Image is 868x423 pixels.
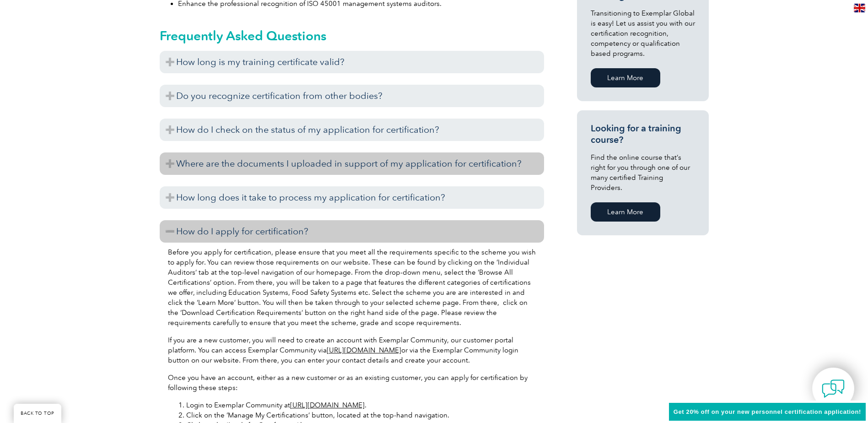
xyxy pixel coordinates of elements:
img: en [854,4,865,12]
a: Learn More [591,202,660,222]
li: Login to Exemplar Community at . [186,400,536,410]
img: contact-chat.png [822,377,845,400]
h2: Frequently Asked Questions [160,28,544,43]
a: Learn More [591,68,660,87]
span: Get 20% off on your new personnel certification application! [674,408,861,415]
h3: Do you recognize certification from other bodies? [160,85,544,107]
h3: How do I apply for certification? [160,220,544,243]
li: Click on the ‘Manage My Certifications’ button, located at the top-hand navigation. [186,410,536,420]
p: Once you have an account, either as a new customer or as an existing customer, you can apply for ... [168,373,536,393]
p: If you are a new customer, you will need to create an account with Exemplar Community, our custom... [168,335,536,365]
a: [URL][DOMAIN_NAME] [290,401,365,409]
h3: Looking for a training course? [591,123,695,146]
h3: Where are the documents I uploaded in support of my application for certification? [160,152,544,175]
p: Transitioning to Exemplar Global is easy! Let us assist you with our certification recognition, c... [591,8,695,59]
a: BACK TO TOP [14,404,61,423]
p: Before you apply for certification, please ensure that you meet all the requirements specific to ... [168,247,536,328]
a: [URL][DOMAIN_NAME] [327,346,401,354]
h3: How do I check on the status of my application for certification? [160,119,544,141]
h3: How long is my training certificate valid? [160,51,544,73]
h3: How long does it take to process my application for certification? [160,186,544,209]
p: Find the online course that’s right for you through one of our many certified Training Providers. [591,152,695,193]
